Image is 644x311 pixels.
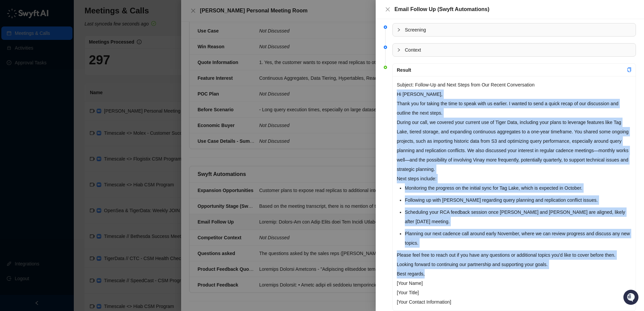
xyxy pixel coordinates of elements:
[13,94,25,101] span: Docs
[405,46,632,54] span: Context
[394,5,636,13] div: Email Follow Up (Swyft Automations)
[393,23,636,36] div: Screening
[397,66,627,74] div: Result
[385,7,390,12] span: close
[4,91,28,103] a: 📚Docs
[30,95,36,100] div: 📶
[405,207,632,226] li: Scheduling your RCA feedback session once [PERSON_NAME] and [PERSON_NAME] are aligned, likely aft...
[7,61,19,73] img: 5124521997842_fc6d7dfcefe973c2e489_88.png
[397,118,632,174] p: During our call, we covered your current use of Tiger Data, including your plans to leverage feat...
[405,183,632,193] li: Monitoring the progress on the initial sync for Tag Lake, which is expected in October.
[397,48,401,52] span: collapsed
[397,269,632,307] p: Best regards, [Your Name] [Your Title] [Your Contact Information]
[405,26,632,34] span: Screening
[397,28,401,32] span: collapsed
[623,289,641,307] iframe: Open customer support
[23,61,110,67] div: Start new chat
[397,250,632,269] p: Please feel free to reach out if you have any questions or additional topics you'd like to cover ...
[397,80,632,89] p: Subject: Follow-Up and Next Steps from Our Recent Conversation
[7,38,122,48] h2: How can we help?
[7,27,122,38] p: Welcome 👋
[627,67,632,72] span: copy
[7,95,12,100] div: 📚
[7,7,20,20] img: Swyft AI
[28,91,54,103] a: 📶Status
[384,5,392,13] button: Close
[37,94,52,101] span: Status
[397,99,632,118] p: Thank you for taking the time to speak with us earlier. I wanted to send a quick recap of our dis...
[23,67,88,73] div: We're offline, we'll be back soon
[397,174,632,183] p: Next steps include:
[393,44,636,56] div: Context
[405,195,632,205] li: Following up with [PERSON_NAME] regarding query planning and replication conflict issues.
[47,110,81,115] a: Powered byPylon
[397,89,632,99] p: Hi [PERSON_NAME],
[405,229,632,248] li: Planning our next cadence call around early November, where we can review progress and discuss an...
[67,110,81,115] span: Pylon
[114,63,122,71] button: Start new chat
